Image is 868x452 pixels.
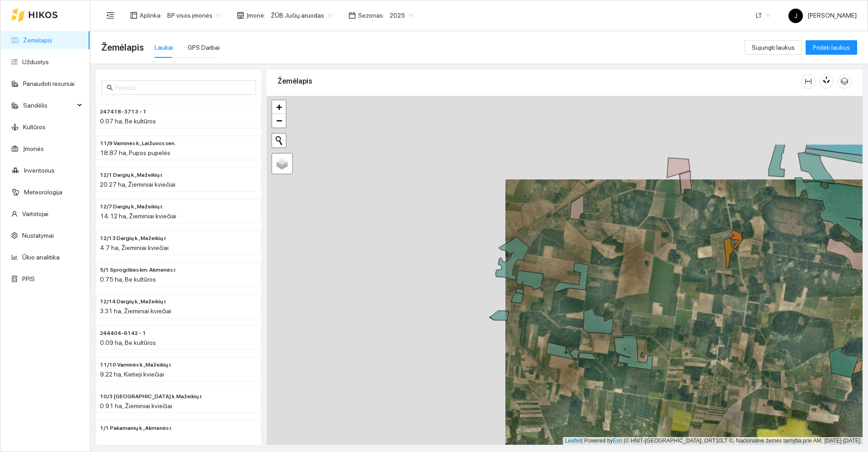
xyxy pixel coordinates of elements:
button: menu-fold [101,6,119,24]
div: GPS Darbai [188,42,220,52]
a: Layers [272,154,292,174]
a: Ūkio analitika [22,254,60,261]
span: 247418-3713 - 1 [100,108,146,116]
span: 4.7 ha, Žieminiai kviečiai [100,244,169,251]
span: search [107,85,113,91]
a: Kultūros [23,123,46,131]
span: 5/1 Sprogiškės km. Akmenės r. [100,266,176,274]
div: Žemėlapis [278,68,801,94]
span: − [276,115,282,126]
span: 9.22 ha, Kietieji kviečiai [100,371,164,378]
span: shop [237,12,244,19]
span: layout [130,12,137,19]
a: PPIS [22,275,35,282]
button: Initiate a new search [272,134,286,147]
a: Pridėti laukus [806,44,857,51]
span: Sandėlis [23,96,75,114]
span: [PERSON_NAME] [788,12,857,19]
span: 12/1 Dargių k., Mažeikių r. [100,171,163,179]
span: menu-fold [106,11,114,19]
span: 0.09 ha, Be kultūros [100,339,156,346]
span: Sezonas : [358,10,384,20]
span: Žemėlapis [101,40,144,55]
div: | Powered by © HNIT-[GEOGRAPHIC_DATA]; ORT10LT ©, Nacionalinė žemės tarnyba prie AM, [DATE]-[DATE] [563,437,863,445]
span: 11/9 Varninės k., Laižuvos sen. [100,139,176,148]
span: | [624,438,625,444]
span: 18.87 ha, Pupos pupelės [100,149,170,156]
span: column-width [802,78,815,85]
span: 20.27 ha, Žieminiai kviečiai [100,181,175,188]
span: BP visos įmonės [167,9,221,22]
span: Įmonė : [246,10,265,20]
span: ŽŪB Jučių aruodas [271,9,332,22]
span: Aplinka : [140,10,162,20]
span: J [794,9,797,23]
a: Žemėlapis [23,37,52,44]
div: Laukai [155,42,173,52]
button: column-width [801,74,816,89]
a: Nustatymai [22,232,54,239]
span: 12/13 Dargių k., Mažeikių r. [100,234,167,243]
a: Užduotys [22,58,49,66]
span: 0.75 ha, Be kultūros [100,276,156,283]
span: 11/10 Varninės k., Mažeikių r. [100,361,172,369]
span: 244404-6142 - 1 [100,329,146,338]
a: Zoom out [272,114,286,127]
input: Paieška [115,83,250,93]
a: Esri [613,438,623,444]
a: Meteorologija [24,188,62,196]
span: LT [756,9,770,22]
span: calendar [349,12,356,19]
span: 12/7 Dargių k., Mažeikių r. [100,202,163,211]
span: + [276,101,282,113]
a: Panaudoti resursai [23,80,75,87]
span: 14.12 ha, Žieminiai kviečiai [100,212,176,220]
a: Vartotojai [22,210,48,217]
span: 3.31 ha, Žieminiai kviečiai [100,307,171,315]
a: Įmonės [23,145,44,152]
button: Sujungti laukus [745,40,802,55]
span: 2025 [390,9,413,22]
span: 10/3 Kalniškių k. Mažeikių r. [100,392,203,401]
a: Leaflet [565,438,581,444]
span: Sujungti laukus [752,42,795,52]
a: Zoom in [272,100,286,114]
span: Pridėti laukus [813,42,850,52]
span: 0.07 ha, Be kultūros [100,118,156,125]
a: Inventorius [24,167,55,174]
button: Pridėti laukus [806,40,857,55]
a: Sujungti laukus [745,44,802,51]
span: 1/1 Pakamanių k., Akmenės r. [100,424,172,433]
span: 12/14 Dargių k., Mažeikių r. [100,297,167,306]
span: 0.91 ha, Žieminiai kviečiai [100,402,172,410]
